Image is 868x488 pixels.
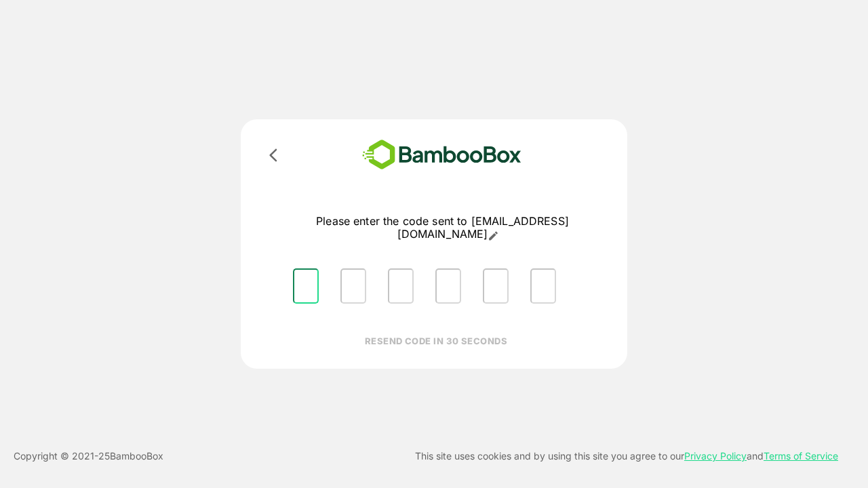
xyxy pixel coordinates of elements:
input: Please enter OTP character 3 [388,268,414,304]
p: This site uses cookies and by using this site you agree to our and [415,448,838,464]
input: Please enter OTP character 2 [340,268,366,304]
a: Terms of Service [764,450,838,462]
input: Please enter OTP character 5 [483,268,509,304]
a: Privacy Policy [684,450,747,462]
img: bamboobox [342,136,541,174]
p: Copyright © 2021- 25 BambooBox [14,448,163,464]
input: Please enter OTP character 4 [435,268,461,304]
input: Please enter OTP character 1 [293,268,319,304]
p: Please enter the code sent to [EMAIL_ADDRESS][DOMAIN_NAME] [282,215,603,241]
input: Please enter OTP character 6 [530,268,556,304]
